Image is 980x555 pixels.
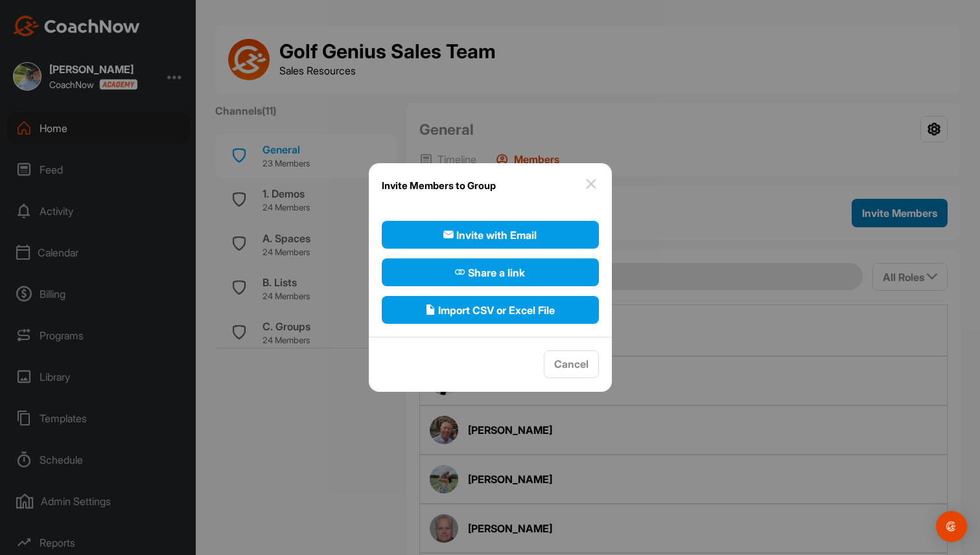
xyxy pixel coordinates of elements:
[382,221,599,249] button: Invite with Email
[544,350,599,378] button: Cancel
[382,258,599,286] button: Share a link
[425,302,555,318] span: Import CSV or Excel File
[583,176,599,192] img: close
[443,227,537,243] span: Invite with Email
[936,511,967,542] div: Open Intercom Messenger
[382,176,496,195] h1: Invite Members to Group
[455,265,525,280] span: Share a link
[554,357,589,370] span: Cancel
[382,296,599,324] button: Import CSV or Excel File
